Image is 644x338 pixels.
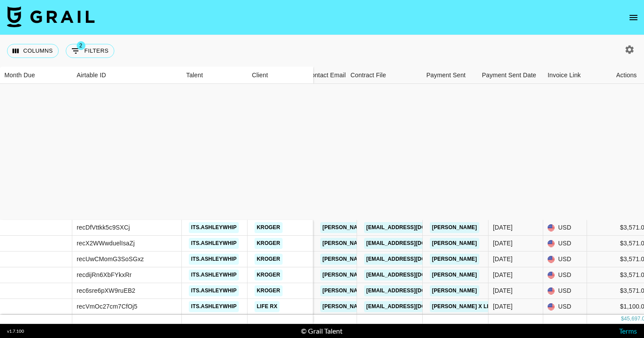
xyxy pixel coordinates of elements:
[412,67,478,84] div: Payment Sent
[493,286,513,295] div: Jul '25
[616,67,637,84] div: Actions
[320,222,463,233] a: [PERSON_NAME][EMAIL_ADDRESS][DOMAIN_NAME]
[364,222,462,233] a: [EMAIL_ADDRESS][DOMAIN_NAME]
[543,220,587,236] div: USD
[364,238,462,249] a: [EMAIL_ADDRESS][DOMAIN_NAME]
[543,252,587,267] div: USD
[248,67,313,84] div: Client
[7,328,24,334] div: v 1.7.100
[77,67,106,84] div: Airtable ID
[430,270,479,280] a: [PERSON_NAME]
[364,285,462,296] a: [EMAIL_ADDRESS][DOMAIN_NAME]
[77,270,131,279] div: recdijRn6XbFYkxRr
[543,267,587,283] div: USD
[252,67,268,84] div: Client
[548,67,581,84] div: Invoice Link
[77,255,144,263] div: recUwCMomG3SoSGxz
[189,222,239,233] a: its.ashleywhip
[364,301,462,312] a: [EMAIL_ADDRESS][DOMAIN_NAME]
[77,239,134,248] div: recX2WWwduelIsaZj
[346,67,412,84] div: Contract File
[364,270,462,280] a: [EMAIL_ADDRESS][DOMAIN_NAME]
[493,302,513,311] div: Jul '25
[72,67,182,84] div: Airtable ID
[543,299,587,315] div: USD
[182,67,248,84] div: Talent
[189,238,239,249] a: its.ashleywhip
[255,270,283,280] a: Kroger
[364,254,462,265] a: [EMAIL_ADDRESS][DOMAIN_NAME]
[77,223,130,232] div: recDfVttkk5c9SXCj
[189,301,239,312] a: its.ashleywhip
[301,327,343,335] div: © Grail Talent
[493,239,513,248] div: Jul '25
[320,285,463,296] a: [PERSON_NAME][EMAIL_ADDRESS][DOMAIN_NAME]
[66,44,114,58] button: Show filters
[430,301,506,312] a: [PERSON_NAME] x Life RX
[7,44,59,58] button: Select columns
[493,255,513,263] div: Jul '25
[255,238,283,249] a: Kroger
[189,285,239,296] a: its.ashleywhip
[619,327,637,335] a: Terms
[478,67,543,84] div: Payment Sent Date
[609,67,644,84] div: Actions
[493,223,513,232] div: Jul '25
[255,301,280,312] a: Life RX
[189,254,239,265] a: its.ashleywhip
[189,270,239,280] a: its.ashleywhip
[77,302,138,311] div: recVmOc27cm7CfOj5
[77,41,85,50] span: 2
[430,285,479,296] a: [PERSON_NAME]
[621,315,624,323] div: $
[625,9,642,26] button: open drawer
[543,236,587,252] div: USD
[4,67,35,84] div: Month Due
[320,254,463,265] a: [PERSON_NAME][EMAIL_ADDRESS][DOMAIN_NAME]
[493,270,513,279] div: Jul '25
[430,254,479,265] a: [PERSON_NAME]
[320,238,463,249] a: [PERSON_NAME][EMAIL_ADDRESS][DOMAIN_NAME]
[430,222,479,233] a: [PERSON_NAME]
[255,285,283,296] a: Kroger
[543,67,609,84] div: Invoice Link
[255,222,283,233] a: Kroger
[77,286,135,295] div: rec6sre6pXW9ruEB2
[320,270,463,280] a: [PERSON_NAME][EMAIL_ADDRESS][DOMAIN_NAME]
[255,254,283,265] a: Kroger
[285,67,346,84] div: Uniport Contact Email
[430,238,479,249] a: [PERSON_NAME]
[320,301,463,312] a: [PERSON_NAME][EMAIL_ADDRESS][DOMAIN_NAME]
[280,67,346,84] div: Uniport Contact Email
[482,67,536,84] div: Payment Sent Date
[543,283,587,299] div: USD
[350,67,386,84] div: Contract File
[186,67,203,84] div: Talent
[426,67,466,84] div: Payment Sent
[7,6,95,27] img: Grail Talent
